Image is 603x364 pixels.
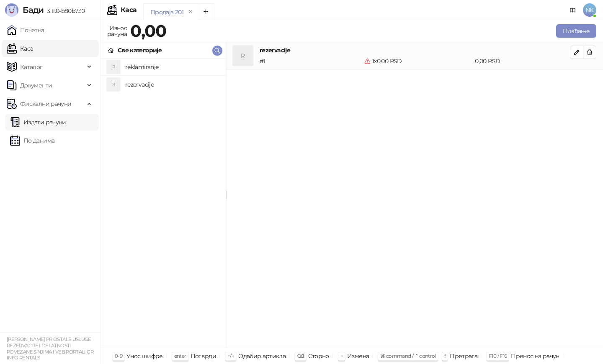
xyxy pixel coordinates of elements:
h4: rezervacije [125,78,219,91]
div: R [107,78,120,91]
span: Бади [23,5,44,15]
span: f [444,353,446,359]
div: # 1 [258,56,363,66]
strong: 0,00 [130,21,166,41]
span: F10 / F16 [489,353,507,359]
span: Документи [20,77,52,94]
button: Add tab [198,3,214,20]
span: ↑/↓ [227,353,234,359]
span: Каталог [20,59,43,75]
div: Пренос на рачун [511,351,559,361]
span: ⌫ [297,353,304,359]
a: По данима [10,132,54,149]
div: R [233,46,253,66]
span: Фискални рачуни [20,95,71,112]
small: [PERSON_NAME] PR OSTALE USLUGE REZERVACIJE I DELATNOSTI POVEZANE S NJIMA I VEB PORTALI GR INFO RE... [7,336,93,361]
span: ⌘ command / ⌃ control [380,353,436,359]
span: 3.11.0-b80b730 [44,7,85,15]
div: Унос шифре [126,351,163,361]
a: Почетна [7,22,44,38]
span: NK [583,3,596,17]
h4: rezervacije [260,46,570,55]
div: Све категорије [118,46,162,55]
div: R [107,60,120,74]
span: 0-9 [115,353,122,359]
div: Одабир артикла [238,351,286,361]
button: remove [185,8,196,15]
div: Потврди [191,351,216,361]
div: grid [101,59,226,348]
button: Плаћање [556,24,596,38]
a: Каса [7,40,33,57]
div: Сторно [308,351,329,361]
img: Logo [5,3,18,17]
div: Износ рачуна [106,23,129,39]
h4: reklamiranje [125,60,219,74]
div: 1 x 0,00 RSD [363,56,474,66]
span: + [340,353,343,359]
div: 0,00 RSD [473,56,572,66]
div: Каса [121,7,137,13]
div: Претрага [450,351,477,361]
a: Издати рачуни [10,114,66,131]
span: enter [174,353,186,359]
div: Измена [347,351,369,361]
a: Документација [566,3,580,17]
div: Продаја 201 [150,8,183,17]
